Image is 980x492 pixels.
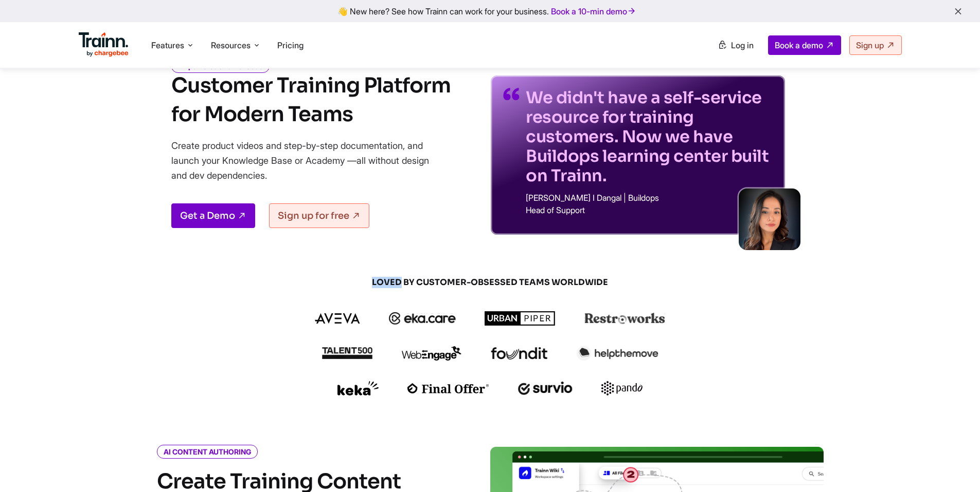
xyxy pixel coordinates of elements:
[849,35,902,55] a: Sign up
[277,40,304,50] a: Pricing
[526,194,773,202] p: [PERSON_NAME] I Dangal | Buildops
[171,138,444,183] p: Create product videos and step-by-step documentation, and launch your Knowledge Base or Academy —...
[322,347,373,359] img: talent500 logo
[171,203,255,228] a: Get a Demo
[315,313,360,324] img: aveva logo
[151,40,184,51] span: Features
[711,36,760,54] a: Log in
[211,40,251,51] span: Resources
[584,313,665,324] img: restroworks logo
[402,346,461,361] img: webengage logo
[407,383,489,393] img: finaloffer logo
[389,312,456,325] img: ekacare logo
[6,6,974,16] div: 👋 New here? See how Trainn can work for your business.
[526,88,773,185] p: We didn't have a self-service resource for training customers. Now we have Buildops learning cent...
[337,381,379,395] img: keka logo
[269,203,369,228] a: Sign up for free
[503,88,520,100] img: quotes-purple.41a7099.svg
[79,32,129,57] img: Trainn Logo
[739,188,800,250] img: sabina-buildops.d2e8138.png
[518,382,573,395] img: survio logo
[775,40,823,50] span: Book a demo
[577,346,658,361] img: helpthemove logo
[171,71,451,129] h1: Customer Training Platform for Modern Teams
[157,445,258,459] i: AI CONTENT AUTHORING
[856,40,884,50] span: Sign up
[731,40,754,50] span: Log in
[243,277,737,288] span: LOVED BY CUSTOMER-OBSESSED TEAMS WORLDWIDE
[601,381,643,395] img: pando logo
[485,311,556,326] img: urbanpiper logo
[929,443,980,492] iframe: Chat Widget
[490,347,548,359] img: foundit logo
[526,206,773,214] p: Head of Support
[549,4,638,18] a: Book a 10-min demo
[768,35,841,55] a: Book a demo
